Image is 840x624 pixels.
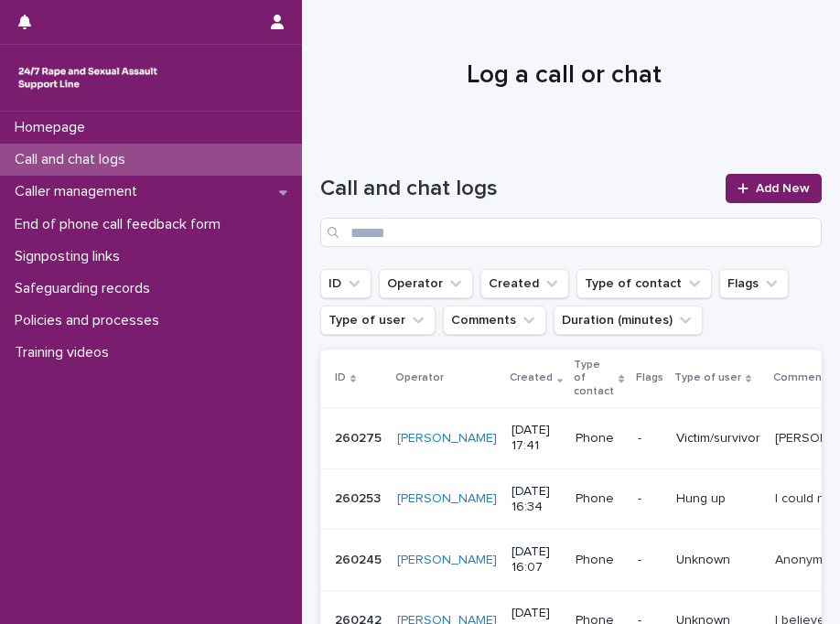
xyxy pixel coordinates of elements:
p: Caller management [7,183,152,200]
img: rhQMoQhaT3yELyF149Cw [15,59,161,96]
p: - [638,491,662,507]
h1: Call and chat logs [320,176,715,202]
span: Add New [756,182,810,195]
p: End of phone call feedback form [7,216,235,233]
button: Created [480,269,569,298]
button: Flags [719,269,789,298]
p: [DATE] 17:41 [512,423,561,454]
p: Phone [576,553,622,568]
p: Unknown [676,553,760,568]
p: Operator [395,368,444,388]
p: Victim/survivor [676,431,760,446]
p: Safeguarding records [7,280,165,297]
button: ID [320,269,372,298]
p: Phone [576,491,622,507]
p: Hung up [676,491,760,507]
p: Comments [773,368,832,388]
p: 260245 [335,549,385,568]
p: Flags [636,368,663,388]
a: [PERSON_NAME] [397,553,497,568]
a: [PERSON_NAME] [397,431,497,446]
p: [DATE] 16:34 [512,484,561,515]
p: Phone [576,431,622,446]
p: Created [510,368,553,388]
p: Policies and processes [7,312,174,329]
p: Homepage [7,119,100,136]
p: Type of user [674,368,741,388]
p: - [638,431,662,446]
button: Duration (minutes) [554,306,703,335]
button: Type of contact [576,269,712,298]
p: Type of contact [574,355,614,402]
p: 260275 [335,427,385,446]
p: [DATE] 16:07 [512,544,561,576]
button: Operator [379,269,473,298]
a: Add New [726,174,822,203]
p: ID [335,368,346,388]
p: 260253 [335,488,384,507]
p: Signposting links [7,248,135,265]
p: Training videos [7,344,124,361]
input: Search [320,218,822,247]
button: Type of user [320,306,436,335]
p: - [638,553,662,568]
p: Call and chat logs [7,151,140,168]
a: [PERSON_NAME] [397,491,497,507]
h1: Log a call or chat [320,60,808,91]
button: Comments [443,306,546,335]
